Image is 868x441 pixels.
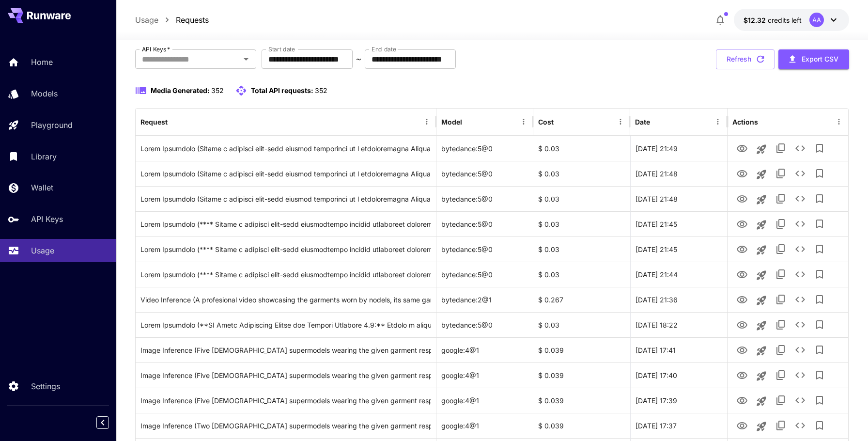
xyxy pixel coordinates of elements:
[31,245,54,256] p: Usage
[104,414,116,431] div: Collapse sidebar
[436,337,533,362] div: google:4@1
[555,115,568,128] button: Sort
[140,237,431,262] div: Click to copy prompt
[140,338,431,362] div: Click to copy prompt
[436,211,533,236] div: bytedance:5@0
[630,136,727,161] div: 24 Sep, 2025 21:49
[533,413,630,438] div: $ 0.039
[31,380,60,392] p: Settings
[441,118,462,126] div: Model
[315,86,327,94] span: 352
[140,118,168,126] div: Request
[31,213,63,225] p: API Keys
[744,16,768,24] span: $12.32
[630,287,727,312] div: 24 Sep, 2025 21:36
[533,388,630,413] div: $ 0.039
[635,118,650,126] div: Date
[140,136,431,161] div: Click to copy prompt
[31,88,58,99] p: Models
[538,118,554,126] div: Cost
[436,413,533,438] div: google:4@1
[140,413,431,438] div: Click to copy prompt
[140,388,431,413] div: Click to copy prompt
[533,236,630,262] div: $ 0.03
[135,14,158,26] a: Usage
[651,51,868,441] iframe: To enrich screen reader interactions, please activate Accessibility in Grammarly extension settings
[140,287,431,312] div: Click to copy prompt
[463,115,477,128] button: Sort
[436,262,533,287] div: bytedance:5@0
[533,186,630,211] div: $ 0.03
[436,362,533,388] div: google:4@1
[651,51,868,441] div: Chat Widget
[630,362,727,388] div: 24 Sep, 2025 17:40
[630,236,727,262] div: 24 Sep, 2025 21:45
[96,416,109,429] button: Collapse sidebar
[517,115,530,128] button: Menu
[533,211,630,236] div: $ 0.03
[630,337,727,362] div: 24 Sep, 2025 17:41
[436,136,533,161] div: bytedance:5@0
[734,9,849,31] button: $12.31906AA
[140,363,431,388] div: Click to copy prompt
[630,262,727,287] div: 24 Sep, 2025 21:44
[533,136,630,161] div: $ 0.03
[716,49,775,69] button: Refresh
[436,287,533,312] div: bytedance:2@1
[140,313,431,337] div: Click to copy prompt
[630,413,727,438] div: 24 Sep, 2025 17:37
[142,45,170,53] label: API Keys
[614,115,627,128] button: Menu
[778,49,849,69] button: Export CSV
[533,312,630,337] div: $ 0.03
[630,211,727,236] div: 24 Sep, 2025 21:45
[436,236,533,262] div: bytedance:5@0
[372,45,396,53] label: End date
[169,115,182,128] button: Sort
[31,182,53,193] p: Wallet
[744,15,802,25] div: $12.31906
[533,262,630,287] div: $ 0.03
[151,86,210,94] span: Media Generated:
[31,151,57,162] p: Library
[140,262,431,287] div: Click to copy prompt
[768,16,802,24] span: credits left
[31,56,53,68] p: Home
[533,161,630,186] div: $ 0.03
[251,86,313,94] span: Total API requests:
[356,53,361,65] p: ~
[533,287,630,312] div: $ 0.267
[630,312,727,337] div: 24 Sep, 2025 18:22
[436,161,533,186] div: bytedance:5@0
[140,187,431,211] div: Click to copy prompt
[135,14,209,26] nav: breadcrumb
[31,119,73,131] p: Playground
[630,186,727,211] div: 24 Sep, 2025 21:48
[630,388,727,413] div: 24 Sep, 2025 17:39
[239,52,253,66] button: Open
[268,45,295,53] label: Start date
[436,312,533,337] div: bytedance:5@0
[176,14,209,26] a: Requests
[140,212,431,236] div: Click to copy prompt
[809,13,824,27] div: AA
[420,115,434,128] button: Menu
[533,362,630,388] div: $ 0.039
[630,161,727,186] div: 24 Sep, 2025 21:48
[436,388,533,413] div: google:4@1
[211,86,224,94] span: 352
[436,186,533,211] div: bytedance:5@0
[140,161,431,186] div: Click to copy prompt
[533,337,630,362] div: $ 0.039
